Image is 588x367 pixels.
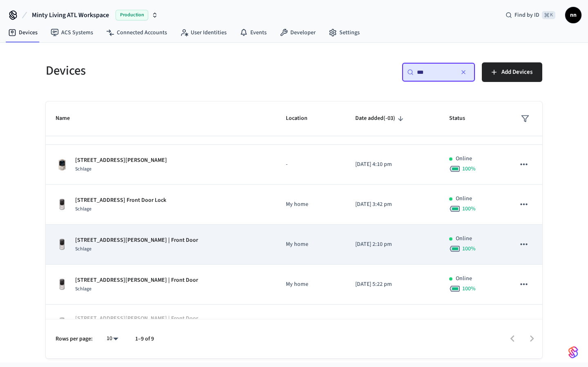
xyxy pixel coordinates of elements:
a: Events [233,25,273,40]
h5: Devices [46,62,289,79]
span: Production [116,10,148,20]
span: 100 % [462,285,476,293]
span: Find by ID [514,11,539,19]
span: Schlage [75,166,91,172]
p: Rows per page: [56,335,93,343]
p: Online [456,234,472,243]
p: Online [456,195,472,203]
p: [DATE] 2:10 pm [355,240,430,249]
span: ⌘ K [542,11,555,19]
span: Add Devices [501,67,532,77]
p: Online [456,274,472,283]
p: [STREET_ADDRESS][PERSON_NAME] | Front Door [75,236,198,245]
a: ACS Systems [44,25,100,40]
img: SeamLogoGradient.69752ec5.svg [568,346,578,359]
img: Schlage Sense Smart Deadbolt with Camelot Trim, Front [56,158,69,171]
div: Find by ID⌘ K [499,8,562,22]
a: Settings [322,25,366,40]
p: [STREET_ADDRESS][PERSON_NAME] | Front Door [75,276,198,285]
p: My home [286,280,336,289]
p: [STREET_ADDRESS][PERSON_NAME] | Front Door [75,314,198,323]
span: Schlage [75,285,91,292]
span: Date added(-03) [355,112,406,125]
span: Name [56,112,80,125]
div: 10 [102,333,122,345]
a: Devices [2,25,44,40]
span: Schlage [75,245,91,252]
span: Location [286,112,318,125]
p: [DATE] 3:42 pm [355,200,430,209]
span: Status [449,112,476,125]
p: Online [456,155,472,163]
span: Minty Living ATL Workspace [32,10,109,20]
button: nn [565,7,581,23]
p: [DATE] 4:10 pm [355,160,430,169]
p: [DATE] 5:22 pm [355,280,430,289]
p: - [286,160,336,169]
img: Yale Assure Touchscreen Wifi Smart Lock, Satin Nickel, Front [56,278,69,291]
button: Add Devices [482,62,542,82]
p: 1–9 of 9 [135,335,154,343]
p: My home [286,240,336,249]
p: My home [286,200,336,209]
span: 100 % [462,205,476,213]
p: [STREET_ADDRESS][PERSON_NAME] [75,156,167,165]
span: 100 % [462,165,476,173]
a: Developer [273,25,322,40]
span: nn [566,8,581,22]
p: [STREET_ADDRESS] Front Door Lock [75,196,166,205]
a: Connected Accounts [100,25,174,40]
span: Schlage [75,206,91,212]
img: Yale Assure Touchscreen Wifi Smart Lock, Satin Nickel, Front [56,238,69,251]
a: User Identities [174,25,233,40]
img: Yale Assure Touchscreen Wifi Smart Lock, Satin Nickel, Front [56,316,69,329]
img: Yale Assure Touchscreen Wifi Smart Lock, Satin Nickel, Front [56,198,69,211]
span: 100 % [462,245,476,253]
